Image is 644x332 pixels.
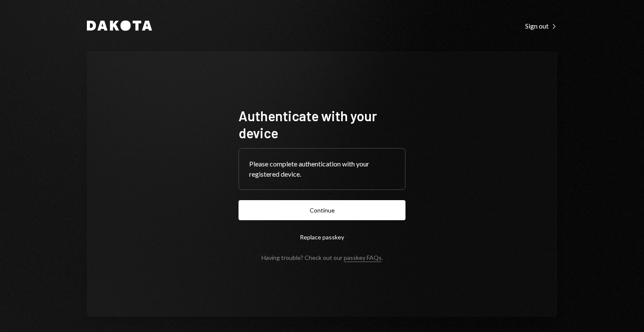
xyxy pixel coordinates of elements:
a: passkey FAQs [344,254,382,262]
div: Having trouble? Check out our . [262,254,383,261]
div: Sign out [525,22,557,30]
button: Continue [239,200,405,220]
div: Please complete authentication with your registered device. [249,159,395,179]
button: Replace passkey [239,227,405,247]
h1: Authenticate with your device [239,107,405,141]
a: Sign out [525,21,557,30]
